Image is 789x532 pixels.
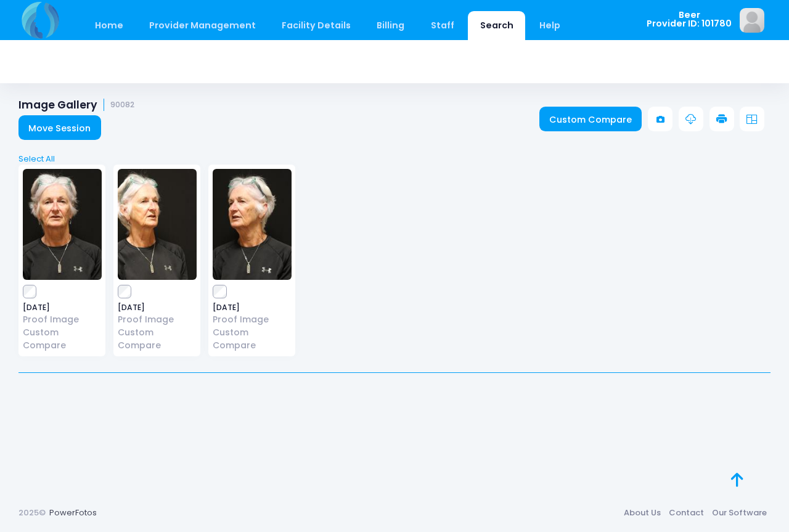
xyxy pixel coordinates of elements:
[118,313,197,326] a: Proof Image
[137,11,268,40] a: Provider Management
[110,100,134,110] small: 90082
[23,304,102,311] span: [DATE]
[740,8,764,33] img: image
[18,507,46,518] span: 2025©
[708,502,771,524] a: Our Software
[468,11,525,40] a: Search
[49,507,97,518] a: PowerFotos
[118,326,197,352] a: Custom Compare
[213,304,292,311] span: [DATE]
[23,169,102,280] img: image
[213,326,292,352] a: Custom Compare
[419,11,466,40] a: Staff
[270,11,363,40] a: Facility Details
[118,169,197,280] img: image
[83,11,135,40] a: Home
[619,502,664,524] a: About Us
[539,107,642,131] a: Custom Compare
[18,115,101,140] a: Move Session
[23,313,102,326] a: Proof Image
[664,502,708,524] a: Contact
[23,326,102,352] a: Custom Compare
[365,11,417,40] a: Billing
[213,169,292,280] img: image
[18,99,134,112] h1: Image Gallery
[528,11,573,40] a: Help
[213,313,292,326] a: Proof Image
[647,10,732,28] span: Beer Provider ID: 101780
[15,153,775,165] a: Select All
[118,304,197,311] span: [DATE]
